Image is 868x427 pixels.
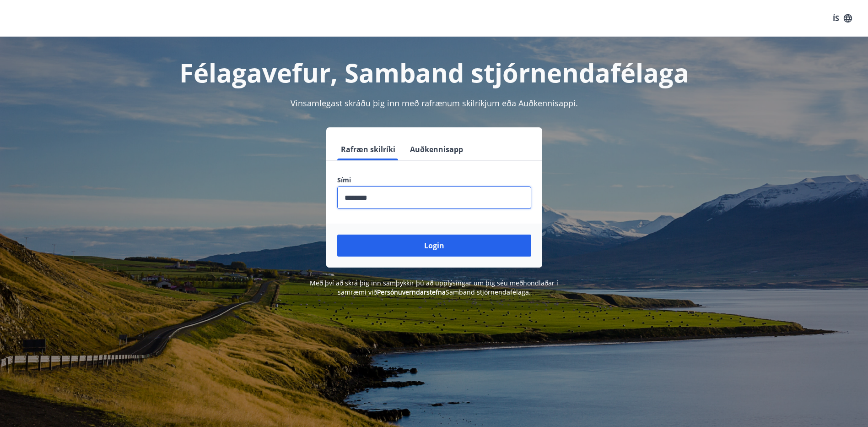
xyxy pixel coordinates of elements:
[406,138,467,160] button: Auðkennisapp
[337,235,531,257] button: Login
[310,279,558,296] span: Með því að skrá þig inn samþykkir þú að upplýsingar um þig séu meðhöndlaðar í samræmi við Samband...
[828,10,857,27] button: ÍS
[377,288,446,296] a: Persónuverndarstefna
[337,138,399,160] button: Rafræn skilríki
[116,55,753,90] h1: Félagavefur, Samband stjórnendafélaga
[337,175,531,185] label: Sími
[291,98,578,109] span: Vinsamlegast skráðu þig inn með rafrænum skilríkjum eða Auðkennisappi.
